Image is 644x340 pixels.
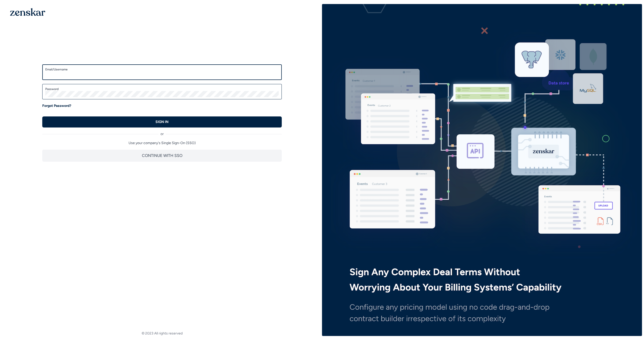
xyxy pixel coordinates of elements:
[42,127,282,137] div: or
[155,119,169,124] p: SIGN IN
[42,141,282,146] p: Use your company's Single Sign-On (SSO)
[42,103,71,108] a: Forgot Password?
[42,116,282,127] button: SIGN IN
[42,150,282,162] button: CONTINUE WITH SSO
[45,67,279,71] label: Email/Username
[45,87,279,91] label: Password
[2,331,322,336] footer: © 2023 All rights reserved
[10,8,45,16] img: 1OGAJ2xQqyY4LXKgY66KYq0eOWRCkrZdAb3gUhuVAqdWPZE9SRJmCz+oDMSn4zDLXe31Ii730ItAGKgCKgCCgCikA4Av8PJUP...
